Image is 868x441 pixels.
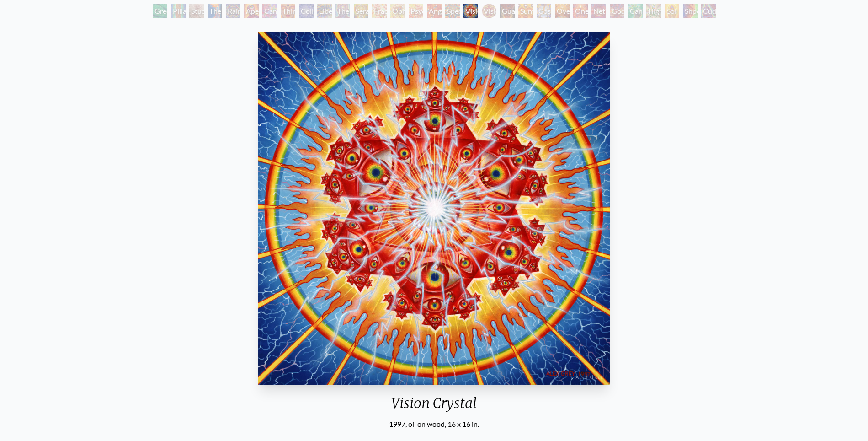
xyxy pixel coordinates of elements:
[409,4,423,18] div: Psychomicrograph of a Fractal Paisley Cherub Feather Tip
[683,4,698,18] div: Shpongled
[372,4,387,18] div: Fractal Eyes
[665,4,679,18] div: Sol Invictus
[258,32,610,385] img: Vision-Crystal-1997-Alex-Grey-watermarked.jpg
[427,4,442,18] div: Angel Skin
[189,4,204,18] div: Study for the Great Turn
[153,4,167,18] div: Green Hand
[254,395,614,419] div: Vision Crystal
[463,4,478,18] div: Vision Crystal
[701,4,716,18] div: Cuddle
[591,4,606,18] div: Net of Being
[537,4,551,18] div: Cosmic Elf
[262,4,277,18] div: Cannabis Sutra
[335,4,350,18] div: The Seer
[254,419,614,430] div: 1997, oil on wood, 16 x 16 in.
[281,4,295,18] div: Third Eye Tears of Joy
[208,4,222,18] div: The Torch
[390,4,405,18] div: Ophanic Eyelash
[628,4,643,18] div: Cannafist
[610,4,624,18] div: Godself
[226,4,240,18] div: Rainbow Eye Ripple
[445,4,460,18] div: Spectral Lotus
[354,4,368,18] div: Seraphic Transport Docking on the Third Eye
[518,4,533,18] div: Sunyata
[171,4,186,18] div: Pillar of Awareness
[500,4,515,18] div: Guardian of Infinite Vision
[244,4,259,18] div: Aperture
[299,4,314,18] div: Collective Vision
[573,4,588,18] div: One
[317,4,332,18] div: Liberation Through Seeing
[482,4,496,18] div: Vision Crystal Tondo
[555,4,570,18] div: Oversoul
[646,4,661,18] div: Higher Vision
